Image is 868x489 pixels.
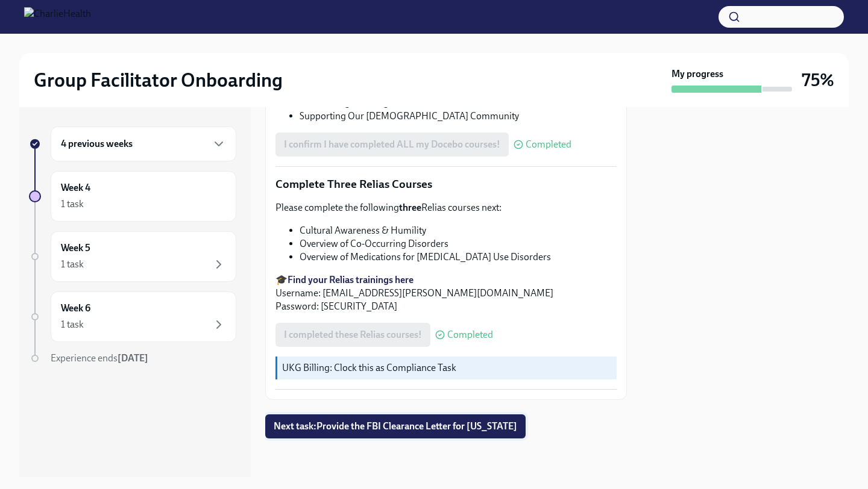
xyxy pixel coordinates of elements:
h6: 4 previous weeks [61,137,133,151]
h2: Group Facilitator Onboarding [34,68,283,92]
p: Complete Three Relias Courses [275,176,617,192]
div: 1 task [61,318,84,331]
li: Supporting Our [DEMOGRAPHIC_DATA] Community [300,110,617,123]
a: Week 41 task [29,171,236,222]
h6: Week 4 [61,181,90,195]
span: Completed [447,330,493,340]
div: 1 task [61,258,84,271]
div: 1 task [61,198,84,211]
div: 4 previous weeks [51,126,236,161]
li: Overview of Medications for [MEDICAL_DATA] Use Disorders [300,251,617,264]
p: UKG Billing: Clock this as Compliance Task [282,361,612,375]
strong: [DATE] [118,352,148,364]
span: Completed [526,140,571,149]
a: Week 61 task [29,291,236,342]
li: Overview of Co-Occurring Disorders [300,237,617,251]
a: Week 51 task [29,231,236,282]
img: CharlieHealth [24,7,91,26]
h6: Week 6 [61,302,90,315]
span: Next task : Provide the FBI Clearance Letter for [US_STATE] [274,420,517,432]
p: 🎓 Username: [EMAIL_ADDRESS][PERSON_NAME][DOMAIN_NAME] Password: [SECURITY_DATA] [275,273,617,313]
span: Experience ends [51,352,148,364]
p: Please complete the following Relias courses next: [275,201,617,214]
strong: My progress [671,67,723,81]
strong: three [399,202,421,213]
li: Cultural Awareness & Humility [300,224,617,237]
h3: 75% [802,69,834,91]
h6: Week 5 [61,241,90,255]
a: Find your Relias trainings here [288,274,414,285]
button: Next task:Provide the FBI Clearance Letter for [US_STATE] [265,414,526,438]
